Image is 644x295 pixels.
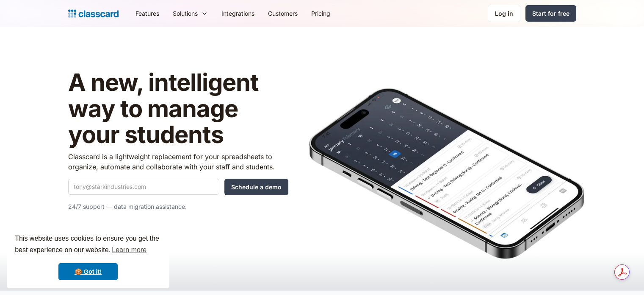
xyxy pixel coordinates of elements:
a: Start for free [525,5,576,22]
h1: A new, intelligent way to manage your students [68,70,288,148]
p: 24/7 support — data migration assistance. [68,202,288,212]
form: Quick Demo Form [68,179,288,195]
span: This website uses cookies to ensure you get the best experience on our website. [15,233,161,256]
a: Logo [68,8,119,20]
a: learn more about cookies [111,244,148,256]
div: Start for free [532,9,569,18]
div: Solutions [166,4,215,23]
a: Log in [488,5,520,22]
input: tony@starkindustries.com [68,179,219,195]
a: Customers [261,4,304,23]
a: Features [129,4,166,23]
div: cookieconsent [7,225,169,288]
a: Pricing [304,4,337,23]
a: Integrations [215,4,261,23]
a: dismiss cookie message [58,263,118,280]
div: Log in [495,9,513,18]
input: Schedule a demo [224,179,288,195]
p: Classcard is a lightweight replacement for your spreadsheets to organize, automate and collaborat... [68,152,288,172]
div: Solutions [173,9,198,18]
